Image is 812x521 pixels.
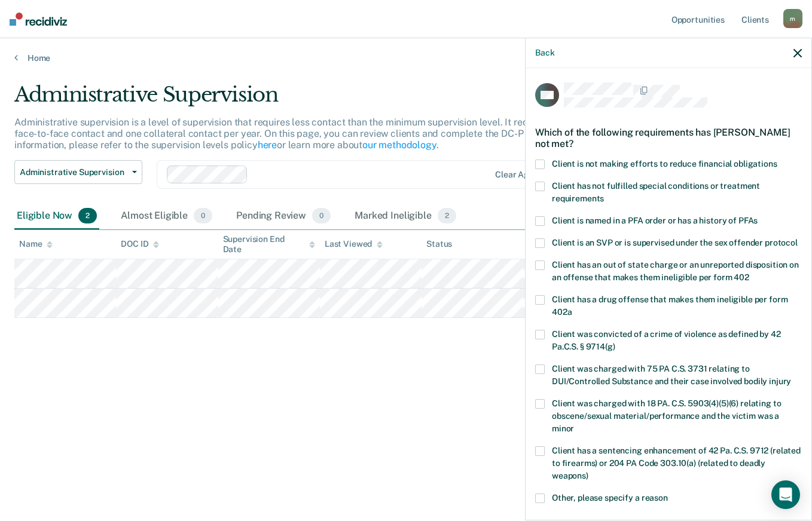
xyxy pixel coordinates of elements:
span: Client is not making efforts to reduce financial obligations [552,159,777,168]
div: Administrative Supervision [14,82,624,117]
div: Last Viewed [325,239,383,249]
div: m [783,9,802,28]
span: 2 [438,208,456,223]
span: Client is an SVP or is supervised under the sex offender protocol [552,238,798,247]
span: 0 [194,208,212,223]
div: DOC ID [121,239,159,249]
div: Pending Review [234,203,333,229]
div: Almost Eligible [118,203,215,229]
div: Open Intercom Messenger [771,480,800,509]
a: our methodology [362,139,436,151]
div: Name [19,239,53,249]
div: Clear agents [495,170,546,180]
div: Eligible Now [14,203,99,229]
span: Other, please specify a reason [552,493,668,502]
a: Home [14,53,798,63]
button: Back [535,48,554,58]
span: Client has a sentencing enhancement of 42 Pa. C.S. 9712 (related to firearms) or 204 PA Code 303.... [552,446,801,480]
div: Which of the following requirements has [PERSON_NAME] not met? [535,117,802,159]
span: 2 [78,208,97,223]
div: Supervision End Date [223,234,315,255]
p: Administrative supervision is a level of supervision that requires less contact than the minimum ... [14,117,610,151]
span: 0 [312,208,331,223]
img: Recidiviz [10,13,67,26]
span: Client was convicted of a crime of violence as defined by 42 Pa.C.S. § 9714(g) [552,329,781,351]
span: Client is named in a PFA order or has a history of PFAs [552,216,758,225]
span: Client has an out of state charge or an unreported disposition on an offense that makes them inel... [552,260,799,282]
span: Administrative Supervision [20,167,127,177]
div: Marked Ineligible [352,203,459,229]
span: Client has not fulfilled special conditions or treatment requirements [552,181,760,203]
span: Client has a drug offense that makes them ineligible per form 402a [552,295,787,317]
a: here [258,139,277,151]
div: Status [426,239,452,249]
span: Client was charged with 75 PA C.S. 3731 relating to DUI/Controlled Substance and their case invol... [552,364,791,386]
span: Client was charged with 18 PA. C.S. 5903(4)(5)(6) relating to obscene/sexual material/performance... [552,399,781,433]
